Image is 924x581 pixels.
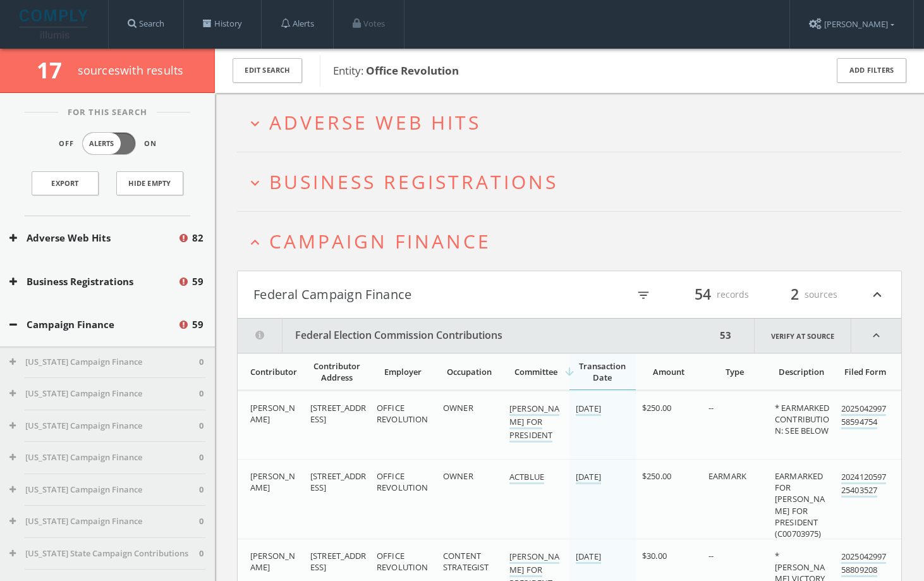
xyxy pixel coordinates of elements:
span: 82 [192,231,204,245]
div: 53 [716,319,735,353]
button: [US_STATE] State Campaign Contributions [9,547,199,560]
span: 54 [689,283,717,305]
span: EARMARK [708,470,746,482]
button: expand_moreAdverse Web Hits [246,112,902,133]
img: illumis [20,9,90,39]
a: [PERSON_NAME] FOR PRESIDENT [509,403,559,443]
button: Edit Search [233,58,302,83]
span: source s with results [78,63,184,78]
i: expand_more [246,174,264,192]
button: expand_moreBusiness Registrations [246,171,902,192]
span: 0 [199,388,204,400]
a: 202412059725403527 [841,471,886,498]
button: Add Filters [837,58,906,83]
i: expand_more [246,115,264,132]
button: Hide Empty [116,171,183,195]
button: Business Registrations [9,274,178,289]
i: expand_less [246,234,264,251]
span: * EARMARKED CONTRIBUTION: SEE BELOW [775,402,829,436]
a: [DATE] [576,551,601,564]
span: 2 [785,283,805,305]
span: 0 [199,420,204,432]
span: On [144,138,157,149]
span: 17 [37,55,73,85]
a: [DATE] [576,471,601,484]
span: $30.00 [642,550,667,561]
button: [US_STATE] Campaign Finance [9,515,199,528]
i: expand_less [851,319,901,353]
span: 0 [199,451,204,464]
span: [STREET_ADDRESS] [310,470,367,493]
span: OFFICE REVOLUTION [377,550,428,573]
span: $250.00 [642,402,671,413]
i: arrow_downward [563,365,576,378]
span: 59 [192,274,204,289]
span: Off [59,138,74,149]
div: Filed Form [841,366,889,377]
span: CONTENT STRATEGIST [443,550,489,573]
span: OWNER [443,402,473,413]
button: [US_STATE] Campaign Finance [9,388,199,400]
span: 0 [199,547,204,560]
a: 202504299758809208 [841,551,886,577]
div: records [673,284,749,305]
span: [PERSON_NAME] [250,470,295,493]
i: filter_list [636,288,650,302]
span: 0 [199,484,204,496]
span: 0 [199,356,204,369]
button: [US_STATE] Campaign Finance [9,420,199,432]
span: -- [708,402,714,413]
span: 59 [192,317,204,332]
span: 0 [199,515,204,528]
button: [US_STATE] Campaign Finance [9,484,199,496]
button: [US_STATE] Campaign Finance [9,356,199,369]
div: Amount [642,366,695,377]
span: Adverse Web Hits [269,109,481,135]
span: For This Search [58,106,157,119]
span: Campaign Finance [269,228,491,254]
div: Occupation [443,366,495,377]
a: [DATE] [576,403,601,416]
i: expand_less [869,284,885,305]
span: OFFICE REVOLUTION [377,470,428,493]
span: EARMARKED FOR [PERSON_NAME] FOR PRESIDENT (C00703975) [775,470,825,539]
div: Transaction Date [576,360,628,383]
button: Adverse Web Hits [9,231,178,245]
div: Contributor [250,366,296,377]
div: Description [775,366,827,377]
span: -- [708,550,714,561]
span: [STREET_ADDRESS] [310,402,367,425]
span: OWNER [443,470,473,482]
span: [PERSON_NAME] [250,550,295,573]
span: $250.00 [642,470,671,482]
span: [STREET_ADDRESS] [310,550,367,573]
div: Committee [509,366,562,377]
button: Federal Campaign Finance [253,284,569,305]
span: OFFICE REVOLUTION [377,402,428,425]
div: Employer [377,366,429,377]
a: Verify at source [754,319,851,353]
button: Campaign Finance [9,317,178,332]
span: Entity: [333,63,459,78]
div: Type [708,366,761,377]
button: [US_STATE] Campaign Finance [9,451,199,464]
button: Federal Election Commission Contributions [238,319,716,353]
span: [PERSON_NAME] [250,402,295,425]
span: Business Registrations [269,169,558,195]
a: ACTBLUE [509,471,544,484]
div: sources [762,284,837,305]
button: expand_lessCampaign Finance [246,231,902,252]
div: Contributor Address [310,360,363,383]
b: Office Revolution [366,63,459,78]
a: Export [32,171,99,195]
a: 202504299758594754 [841,403,886,429]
